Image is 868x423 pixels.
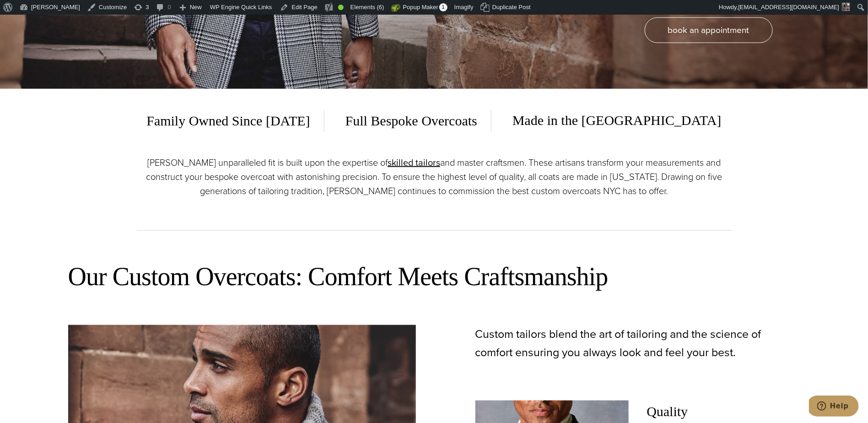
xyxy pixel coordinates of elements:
iframe: Opens a widget where you can chat to one of our agents [809,396,859,418]
span: Made in the [GEOGRAPHIC_DATA] [499,109,722,132]
span: 1 [439,3,447,11]
span: Family Owned Since [DATE] [146,110,324,132]
a: book an appointment [645,17,773,43]
a: skilled tailors [388,156,440,169]
span: Quality [647,401,800,423]
span: Full Bespoke Overcoats [332,110,491,132]
span: book an appointment [668,23,749,37]
span: [EMAIL_ADDRESS][DOMAIN_NAME] [739,4,839,11]
h2: Our Custom Overcoats: Comfort Meets Craftsmanship [68,260,800,293]
p: Custom tailors blend the art of tailoring and the science of comfort ensuring you always look and... [475,325,800,362]
p: [PERSON_NAME] unparalleled fit is built upon the expertise of and master craftsmen. These artisan... [137,156,732,198]
div: Good [338,5,344,10]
